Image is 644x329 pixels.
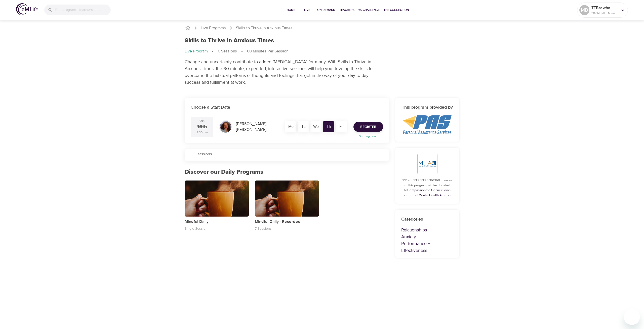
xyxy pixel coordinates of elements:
[255,226,272,231] p: 7 Sessions
[185,37,274,44] h1: Skills to Thrive in Anxious Times
[185,25,459,31] nav: breadcrumb
[360,124,376,130] span: Register
[185,219,249,225] p: Mindful Daily
[353,122,383,132] button: Register
[185,48,459,54] nav: breadcrumb
[407,188,448,192] a: Compassionate Connection
[247,48,288,54] p: 60 Minutes Per Session
[336,121,347,132] div: Fr
[401,233,453,240] p: Anxiety
[591,5,618,11] p: TTBrewha
[197,123,207,131] div: 16th
[185,226,208,231] p: Single Session
[310,121,321,132] div: We
[579,5,589,15] div: MB
[285,121,296,132] div: Mo
[199,119,205,123] div: Oct
[55,5,111,15] input: Find programs, teachers, etc...
[285,7,297,13] span: Home
[624,309,640,325] iframe: Button to launch messaging window
[255,219,319,225] p: Mindful Daily - Recorded
[188,152,222,157] span: Sessions
[201,25,226,31] a: Live Programs
[401,240,453,254] p: Performance + Effectiveness
[358,7,380,13] span: 1% Challenge
[218,48,237,54] p: 6 Sessions
[403,115,451,134] img: PAS%20logo.png
[234,119,280,135] div: [PERSON_NAME] [PERSON_NAME]
[236,25,293,31] p: Skills to Thrive in Anxious Times
[301,7,313,13] span: Live
[384,7,409,13] span: The Connection
[401,227,453,233] p: Relationships
[350,134,386,138] p: Starting Soon
[339,7,354,13] span: Teachers
[401,178,453,198] p: 291.78333333333336/360 minutes of this program will be donated to in support of
[401,104,453,111] h6: This program provided by
[419,193,452,197] a: Mental Health America
[317,7,335,13] span: On-Demand
[185,167,389,176] p: Discover our Daily Programs
[185,48,208,54] p: Live Program
[196,130,208,135] div: 2:30 pm
[298,121,309,132] div: Tu
[323,121,334,132] div: Th
[185,58,373,86] p: Change and uncertainty contribute to added [MEDICAL_DATA] for many. With Skills to Thrive in Anxi...
[191,104,383,111] p: Choose a Start Date
[591,11,618,15] p: 387 Mindful Minutes
[401,216,453,223] p: Categories
[16,3,38,15] img: logo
